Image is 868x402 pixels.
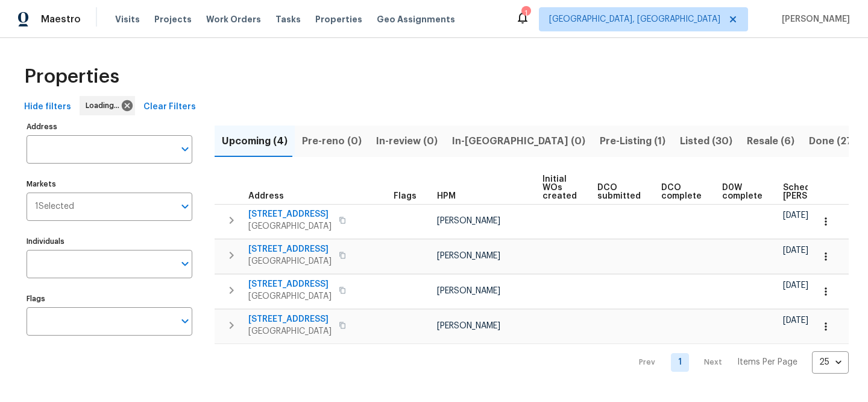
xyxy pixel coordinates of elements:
[809,133,863,150] span: Done (270)
[27,295,192,302] label: Flags
[177,141,193,158] button: Open
[783,316,808,325] span: [DATE]
[27,180,192,188] label: Markets
[275,15,301,24] span: Tasks
[35,202,74,212] span: 1 Selected
[783,183,851,200] span: Scheduled [PERSON_NAME]
[376,133,438,150] span: In-review (0)
[24,100,71,115] span: Hide filters
[671,353,689,372] a: Goto page 1
[41,13,81,25] span: Maestro
[680,133,732,150] span: Listed (30)
[143,100,196,115] span: Clear Filters
[437,252,500,260] span: [PERSON_NAME]
[437,287,500,295] span: [PERSON_NAME]
[206,13,261,25] span: Work Orders
[222,133,288,150] span: Upcoming (4)
[24,71,119,83] span: Properties
[248,208,332,220] span: [STREET_ADDRESS]
[248,325,332,337] span: [GEOGRAPHIC_DATA]
[783,246,808,255] span: [DATE]
[248,278,332,290] span: [STREET_ADDRESS]
[177,313,193,330] button: Open
[737,356,797,368] p: Items Per Page
[80,96,135,115] div: Loading...
[248,192,284,200] span: Address
[115,13,140,25] span: Visits
[437,217,500,225] span: [PERSON_NAME]
[248,313,332,325] span: [STREET_ADDRESS]
[248,220,332,232] span: [GEOGRAPHIC_DATA]
[27,123,192,130] label: Address
[27,238,192,245] label: Individuals
[177,255,193,272] button: Open
[661,183,702,200] span: DCO complete
[521,7,530,19] div: 1
[86,100,124,112] span: Loading...
[248,290,332,302] span: [GEOGRAPHIC_DATA]
[177,198,193,215] button: Open
[597,183,641,200] span: DCO submitted
[777,13,850,25] span: [PERSON_NAME]
[248,243,332,255] span: [STREET_ADDRESS]
[377,13,455,25] span: Geo Assignments
[437,322,500,330] span: [PERSON_NAME]
[302,133,362,150] span: Pre-reno (0)
[783,211,808,220] span: [DATE]
[783,281,808,290] span: [DATE]
[437,192,456,200] span: HPM
[452,133,585,150] span: In-[GEOGRAPHIC_DATA] (0)
[747,133,794,150] span: Resale (6)
[248,255,332,267] span: [GEOGRAPHIC_DATA]
[19,96,76,118] button: Hide filters
[542,175,577,200] span: Initial WOs created
[315,13,362,25] span: Properties
[812,346,849,378] div: 25
[154,13,192,25] span: Projects
[394,192,417,200] span: Flags
[139,96,201,118] button: Clear Filters
[627,351,849,374] nav: Pagination Navigation
[722,183,763,200] span: D0W complete
[600,133,665,150] span: Pre-Listing (1)
[549,13,720,25] span: [GEOGRAPHIC_DATA], [GEOGRAPHIC_DATA]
